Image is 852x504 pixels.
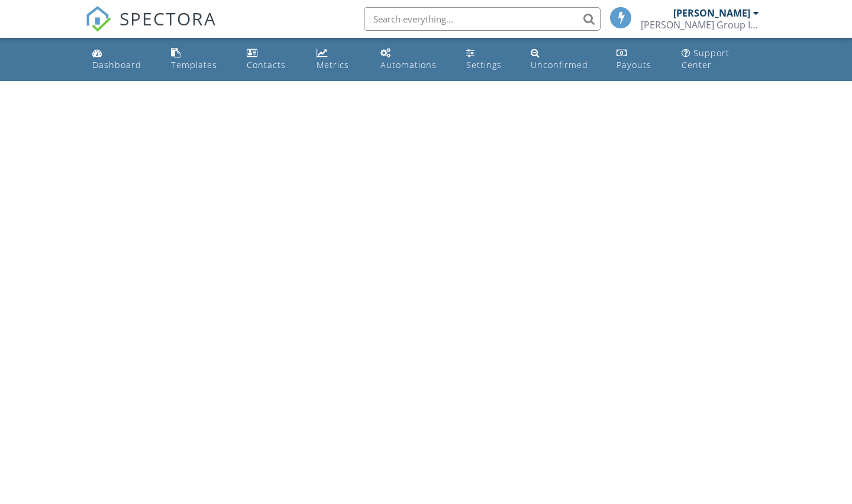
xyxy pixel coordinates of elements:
span: SPECTORA [120,6,217,31]
div: [PERSON_NAME] [673,7,750,19]
div: Settings [466,59,502,70]
input: Search everything... [364,7,601,31]
div: Metrics [317,59,349,70]
a: Contacts [242,43,302,76]
a: Automations (Basic) [376,43,452,76]
a: Templates [166,43,233,76]
div: Unconfirmed [531,59,588,70]
div: Berry Group Inspection [641,19,759,31]
a: Metrics [312,43,366,76]
a: Settings [461,43,517,76]
a: SPECTORA [85,16,217,41]
img: The Best Home Inspection Software - Spectora [85,6,111,32]
div: Dashboard [92,59,141,70]
div: Contacts [247,59,286,70]
div: Templates [171,59,217,70]
div: Support Center [682,47,730,70]
a: Support Center [677,43,764,76]
a: Dashboard [88,43,157,76]
a: Unconfirmed [526,43,602,76]
a: Payouts [612,43,668,76]
div: Automations [380,59,437,70]
div: Payouts [617,59,651,70]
